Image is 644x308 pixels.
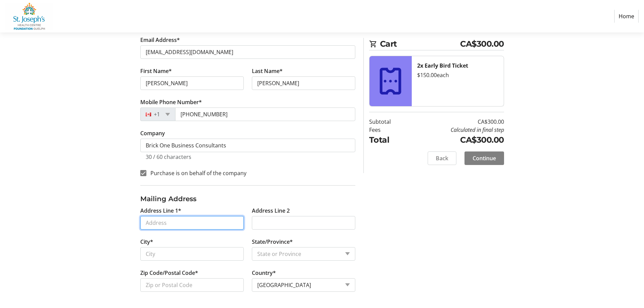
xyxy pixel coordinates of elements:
input: (506) 234-5678 [175,108,355,121]
td: Subtotal [369,118,408,126]
input: Zip or Postal Code [140,278,244,292]
span: Continue [473,154,496,162]
button: Back [428,151,456,165]
label: Company [140,129,165,137]
div: $150.00 each [417,71,498,79]
td: Calculated in final step [408,126,504,134]
label: Address Line 2 [252,207,290,215]
img: St. Joseph's Health Centre Foundation Guelph's Logo [5,3,53,30]
button: Continue [464,151,504,165]
td: Total [369,134,408,146]
label: Email Address* [140,36,180,44]
span: Cart [380,38,460,50]
label: Address Line 1* [140,207,181,215]
strong: 2x Early Bird Ticket [417,62,468,69]
label: Zip Code/Postal Code* [140,269,198,277]
input: Address [140,216,244,230]
a: Home [614,10,639,23]
td: Fees [369,126,408,134]
h3: Mailing Address [140,194,355,204]
td: CA$300.00 [408,118,504,126]
label: First Name* [140,67,172,75]
label: Country* [252,269,276,277]
label: City* [140,238,153,246]
label: Mobile Phone Number* [140,98,202,106]
span: CA$300.00 [460,38,504,50]
label: State/Province* [252,238,293,246]
label: Purchase is on behalf of the company [146,169,246,177]
input: City [140,247,244,261]
span: Back [436,154,448,162]
td: CA$300.00 [408,134,504,146]
tr-character-limit: 30 / 60 characters [146,153,191,161]
label: Last Name* [252,67,283,75]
